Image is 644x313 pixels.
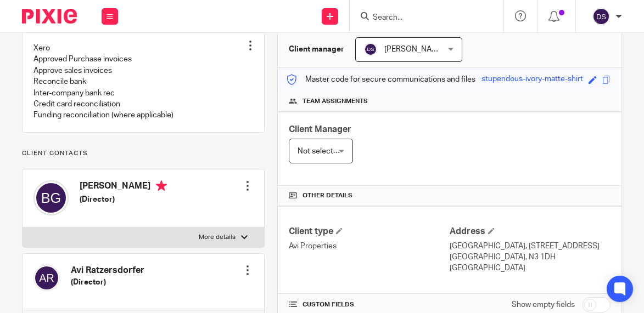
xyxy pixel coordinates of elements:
[33,265,60,291] img: svg%3E
[286,74,475,85] p: Master code for secure communications and files
[71,265,144,276] h4: Avi Ratzersdorfer
[372,13,471,23] input: Search
[289,226,450,237] h4: Client type
[450,263,611,274] p: [GEOGRAPHIC_DATA]
[298,147,342,155] span: Not selected
[364,43,377,56] img: svg%3E
[481,73,583,86] div: stupendous-ivory-matte-shirt
[592,8,610,25] img: svg%3E
[289,300,450,309] h4: CUSTOM FIELDS
[22,149,265,158] p: Client contacts
[384,45,445,53] span: [PERSON_NAME]
[450,252,611,263] p: [GEOGRAPHIC_DATA], N3 1DH
[80,180,167,194] h4: [PERSON_NAME]
[199,233,236,242] p: More details
[450,226,611,237] h4: Address
[80,194,167,205] h5: (Director)
[156,180,167,191] i: Primary
[303,191,352,200] span: Other details
[289,125,351,134] span: Client Manager
[289,241,450,252] p: Avi Properties
[22,9,77,24] img: Pixie
[303,97,368,106] span: Team assignments
[512,299,575,310] label: Show empty fields
[289,44,344,55] h3: Client manager
[71,277,144,288] h5: (Director)
[450,241,611,252] p: [GEOGRAPHIC_DATA], [STREET_ADDRESS]
[33,180,69,215] img: svg%3E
